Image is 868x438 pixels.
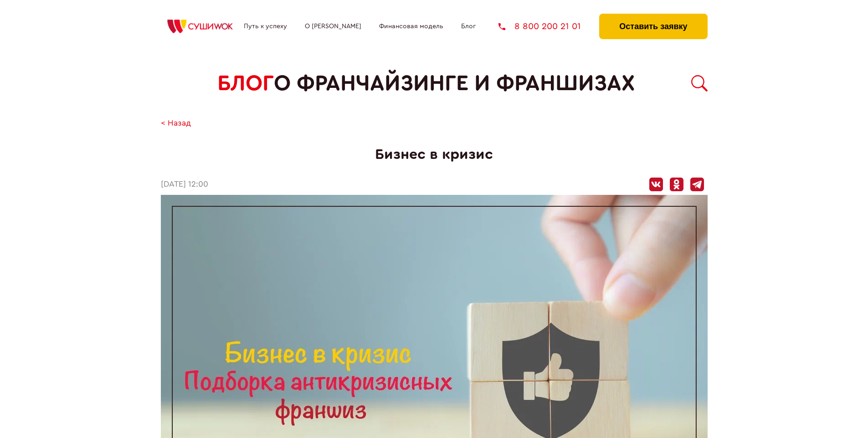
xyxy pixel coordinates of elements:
[305,23,361,30] a: О [PERSON_NAME]
[244,23,287,30] a: Путь к успеху
[161,146,708,163] h1: Бизнес в кризис
[379,23,443,30] a: Финансовая модель
[274,71,635,96] span: о франчайзинге и франшизах
[514,22,581,31] span: 8 800 200 21 01
[161,180,208,189] time: [DATE] 12:00
[217,71,274,96] span: БЛОГ
[599,14,707,39] button: Оставить заявку
[161,119,191,128] a: < Назад
[461,23,476,30] a: Блог
[498,22,581,31] a: 8 800 200 21 01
